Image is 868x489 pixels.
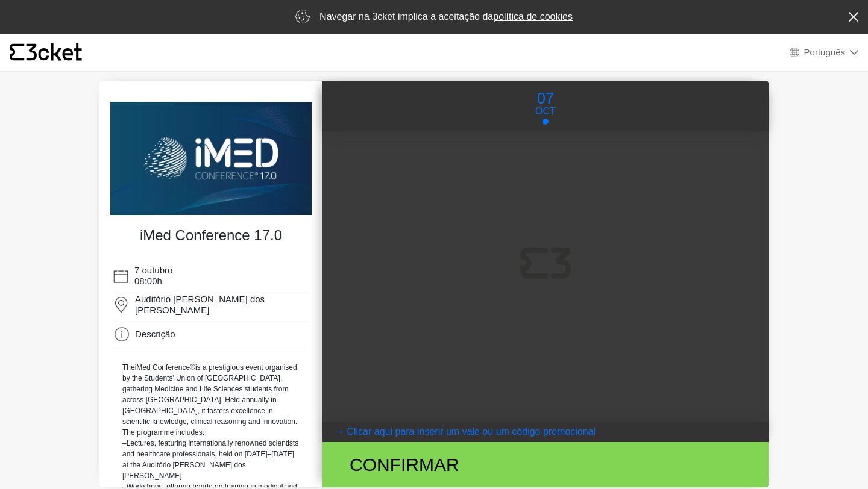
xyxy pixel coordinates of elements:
span: Descrição [135,329,175,339]
p: Navegar na 3cket implica a aceitação da [319,10,573,24]
p: Oct [535,104,556,119]
a: política de cookies [493,11,573,22]
p: The is a prestigious event organised by the Students’ Union of [GEOGRAPHIC_DATA], gathering Medic... [122,362,300,427]
h4: iMed Conference 17.0 [116,227,306,244]
strong: iMed Conference® [135,363,195,372]
p: The programme includes: [122,427,300,438]
coupontext: Clicar aqui para inserir um vale ou um código promocional [347,426,596,437]
button: → Clicar aqui para inserir um vale ou um código promocional [322,422,769,442]
p: 07 [535,87,556,110]
g: {' '} [10,44,24,61]
arrow: → [335,425,344,439]
span: Auditório [PERSON_NAME] dos [PERSON_NAME] [135,294,265,315]
button: 07 Oct [523,87,568,125]
div: Confirmar [341,451,614,478]
img: e9236b72dac04d1184522e0923398eab.webp [110,102,312,215]
p: – , featuring internationally renowned scientists and healthcare professionals, held on [DATE]–[D... [122,438,300,481]
strong: Lectures [127,439,154,447]
button: Confirmar [322,442,769,487]
span: 7 outubro 08:00h [134,265,172,286]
